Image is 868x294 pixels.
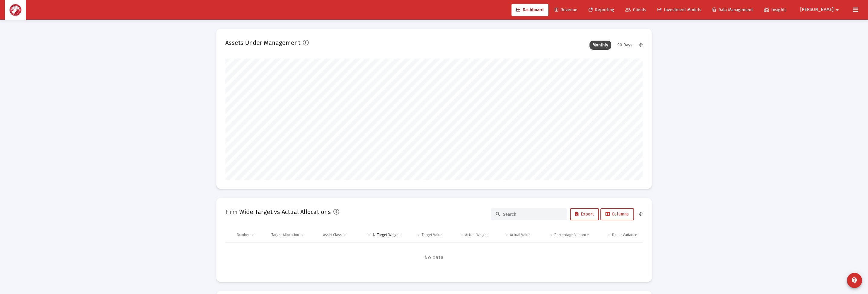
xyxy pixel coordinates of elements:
div: Data grid [225,228,643,273]
div: Percentage Variance [554,232,589,237]
span: No data [225,254,643,261]
input: Search [503,212,562,217]
span: Dashboard [516,7,543,12]
div: Target Weight [377,232,400,237]
div: Monthly [589,41,611,50]
button: Export [570,208,599,220]
div: 90 Days [614,41,635,50]
td: Column Actual Weight [447,228,492,242]
div: Number [237,232,250,237]
a: Dashboard [511,4,548,16]
td: Column Actual Value [492,228,535,242]
td: Column Target Weight [359,228,404,242]
td: Column Number [233,228,267,242]
span: Columns [605,212,629,217]
span: Data Management [713,7,753,12]
span: Show filter options for column 'Asset Class' [343,232,347,237]
a: Clients [621,4,651,16]
div: Target Allocation [271,232,299,237]
a: Data Management [708,4,758,16]
td: Column Dollar Variance [593,228,643,242]
td: Column Target Value [404,228,447,242]
span: Revenue [555,7,577,12]
div: Actual Value [510,232,530,237]
span: Export [575,212,594,217]
div: Dollar Variance [612,232,637,237]
span: Show filter options for column 'Number' [250,232,255,237]
img: Dashboard [9,4,21,16]
span: Show filter options for column 'Dollar Variance' [607,232,611,237]
button: Columns [600,208,634,220]
span: Clients [625,7,646,12]
span: Show filter options for column 'Actual Weight' [460,232,464,237]
a: Revenue [550,4,582,16]
span: Show filter options for column 'Target Allocation' [300,232,305,237]
div: Target Value [422,232,442,237]
span: Show filter options for column 'Target Value' [416,232,421,237]
span: [PERSON_NAME] [800,7,834,12]
span: Show filter options for column 'Target Weight' [367,232,371,237]
td: Column Asset Class [319,228,359,242]
mat-icon: contact_support [851,277,858,284]
h2: Firm Wide Target vs Actual Allocations [225,207,331,217]
span: Investment Models [658,7,701,12]
a: Reporting [584,4,619,16]
h2: Assets Under Management [225,38,300,48]
span: Show filter options for column 'Percentage Variance' [549,232,553,237]
mat-icon: arrow_drop_down [834,4,841,16]
div: Asset Class [323,232,342,237]
span: Reporting [589,7,614,12]
a: Investment Models [653,4,706,16]
td: Column Target Allocation [267,228,319,242]
div: Actual Weight [465,232,488,237]
td: Column Percentage Variance [535,228,593,242]
span: Insights [764,7,787,12]
button: [PERSON_NAME] [793,4,848,16]
a: Insights [759,4,791,16]
span: Show filter options for column 'Actual Value' [504,232,509,237]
